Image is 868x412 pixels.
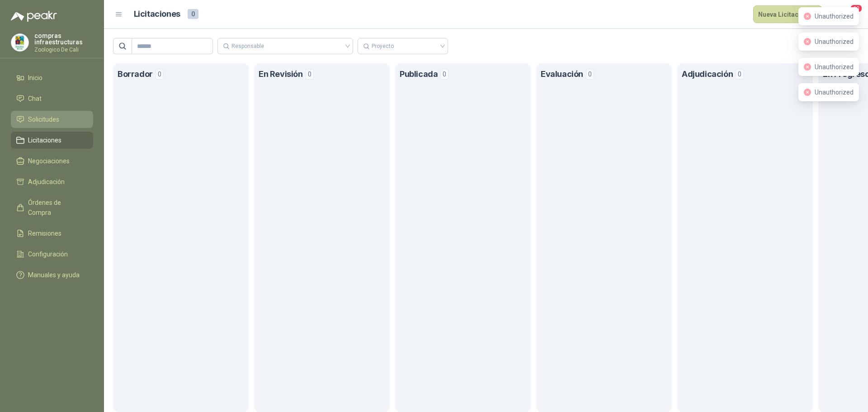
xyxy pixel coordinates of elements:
[188,9,198,19] span: 0
[11,132,93,149] a: Licitaciones
[11,173,93,190] a: Adjudicación
[804,13,811,20] span: close-circle
[34,47,93,52] p: Zoologico De Cali
[156,69,164,80] span: 0
[736,69,744,80] span: 0
[804,89,811,96] span: close-circle
[11,225,93,242] a: Remisiones
[753,5,823,24] button: Nueva Licitación
[306,69,314,80] span: 0
[804,38,811,45] span: close-circle
[34,33,93,45] p: compras infraestructuras
[400,68,438,81] h1: Publicada
[28,114,59,124] span: Solicitudes
[440,69,448,80] span: 0
[28,73,42,83] span: Inicio
[28,156,70,166] span: Negociaciones
[11,111,93,128] a: Solicitudes
[850,4,863,13] span: 20
[28,270,80,280] span: Manuales y ayuda
[815,38,854,45] span: Unauthorized
[259,68,303,81] h1: En Revisión
[586,69,594,80] span: 0
[28,249,68,259] span: Configuración
[28,177,65,187] span: Adjudicación
[11,11,57,22] img: Logo peakr
[28,94,42,104] span: Chat
[11,194,93,221] a: Órdenes de Compra
[841,6,857,23] button: 20
[28,198,85,218] span: Órdenes de Compra
[11,34,28,51] img: Company Logo
[815,63,854,71] span: Unauthorized
[28,135,61,145] span: Licitaciones
[682,68,733,81] h1: Adjudicación
[28,228,61,238] span: Remisiones
[11,152,93,170] a: Negociaciones
[541,68,583,81] h1: Evaluación
[11,69,93,86] a: Inicio
[815,13,854,20] span: Unauthorized
[804,63,811,71] span: close-circle
[118,68,153,81] h1: Borrador
[11,90,93,107] a: Chat
[11,266,93,284] a: Manuales y ayuda
[11,246,93,263] a: Configuración
[815,89,854,96] span: Unauthorized
[134,8,180,21] h1: Licitaciones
